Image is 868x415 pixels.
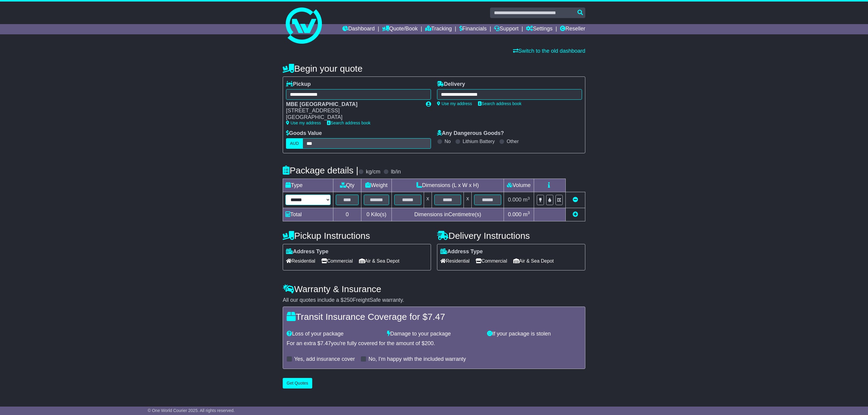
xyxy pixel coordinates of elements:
span: m [523,211,530,217]
span: © One World Courier 2025. All rights reserved. [148,408,235,413]
label: lb/in [391,169,401,175]
label: AUD [286,138,303,149]
label: kg/cm [366,169,380,175]
a: Remove this item [573,197,578,203]
a: Switch to the old dashboard [513,48,585,54]
span: Commercial [476,256,507,266]
a: Dashboard [342,24,375,34]
label: Other [507,139,519,144]
h4: Package details | [283,165,358,175]
div: [GEOGRAPHIC_DATA] [286,114,420,121]
a: Search address book [327,120,370,125]
span: Air & Sea Depot [513,256,554,266]
div: Loss of your package [284,331,384,337]
a: Search address book [478,101,521,106]
label: Delivery [437,81,465,88]
label: Yes, add insurance cover [294,356,355,363]
sup: 3 [527,196,530,201]
span: 0.000 [508,197,521,203]
a: Quote/Book [382,24,418,34]
span: 250 [344,297,353,303]
td: 0 [333,208,361,221]
a: Financials [459,24,487,34]
span: 0.000 [508,211,521,217]
h4: Transit Insurance Coverage for $ [287,312,581,322]
a: Tracking [425,24,452,34]
span: 0 [366,211,370,217]
h4: Delivery Instructions [437,231,585,241]
label: Address Type [440,248,483,255]
span: Air & Sea Depot [359,256,400,266]
span: Residential [440,256,470,266]
div: If your package is stolen [484,331,584,337]
label: Lithium Battery [463,139,495,144]
td: x [424,192,432,208]
td: Total [283,208,333,221]
span: m [523,197,530,203]
label: Any Dangerous Goods? [437,130,504,137]
span: 200 [425,340,434,346]
button: Get Quotes [283,378,312,388]
a: Settings [526,24,552,34]
h4: Pickup Instructions [283,231,431,241]
td: Weight [361,179,392,192]
span: 7.47 [320,340,331,346]
div: Damage to your package [384,331,484,337]
span: Commercial [321,256,353,266]
label: Pickup [286,81,311,88]
td: Dimensions (L x W x H) [392,179,504,192]
td: Volume [504,179,534,192]
td: x [464,192,472,208]
td: Kilo(s) [361,208,392,221]
td: Qty [333,179,361,192]
a: Support [494,24,518,34]
label: Address Type [286,248,329,255]
a: Reseller [560,24,585,34]
td: Type [283,179,333,192]
div: For an extra $ you're fully covered for the amount of $ . [287,340,581,347]
div: MBE [GEOGRAPHIC_DATA] [286,101,420,108]
span: 7.47 [427,312,445,322]
label: Goods Value [286,130,322,137]
span: Residential [286,256,315,266]
sup: 3 [527,211,530,215]
a: Add new item [573,211,578,217]
label: No [445,139,451,144]
td: Dimensions in Centimetre(s) [392,208,504,221]
a: Use my address [286,120,321,125]
a: Use my address [437,101,472,106]
h4: Begin your quote [283,64,585,73]
div: All our quotes include a $ FreightSafe warranty. [283,297,585,304]
h4: Warranty & Insurance [283,284,585,294]
label: No, I'm happy with the included warranty [368,356,466,363]
div: [STREET_ADDRESS] [286,108,420,114]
